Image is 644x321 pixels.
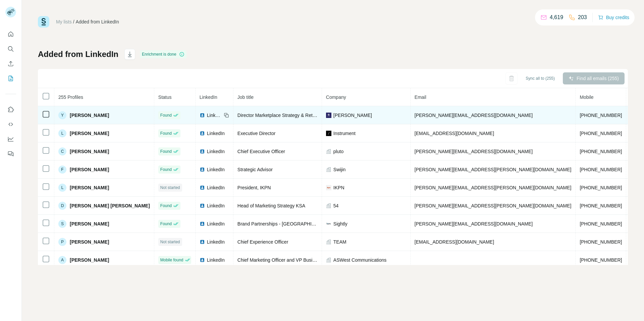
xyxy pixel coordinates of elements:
[160,112,172,118] span: Found
[580,185,622,190] span: [PHONE_NUMBER]
[333,202,339,209] span: 54
[58,256,66,264] div: A
[333,220,347,227] span: Sightly
[58,166,66,174] div: F
[70,166,109,173] span: [PERSON_NAME]
[580,131,622,136] span: [PHONE_NUMBER]
[73,18,74,25] li: /
[200,149,205,154] img: LinkedIn logo
[580,239,622,245] span: [PHONE_NUMBER]
[140,50,186,58] div: Enrichment is done
[237,221,385,227] span: Brand Partnerships - [GEOGRAPHIC_DATA] & [GEOGRAPHIC_DATA]
[415,185,572,190] span: [PERSON_NAME][EMAIL_ADDRESS][PERSON_NAME][DOMAIN_NAME]
[333,148,343,155] span: pluto
[326,185,331,190] img: company-logo
[580,149,622,154] span: [PHONE_NUMBER]
[70,148,109,155] span: [PERSON_NAME]
[207,184,225,191] span: LinkedIn
[333,184,344,191] span: IKPN
[580,94,593,100] span: Mobile
[58,220,66,228] div: S
[237,239,288,245] span: Chief Experience Officer
[326,221,331,227] img: company-logo
[160,221,172,227] span: Found
[580,203,622,208] span: [PHONE_NUMBER]
[237,257,352,263] span: Chief Marketing Officer and VP Business Development
[415,131,494,136] span: [EMAIL_ADDRESS][DOMAIN_NAME]
[160,239,180,245] span: Not started
[415,167,572,172] span: [PERSON_NAME][EMAIL_ADDRESS][PERSON_NAME][DOMAIN_NAME]
[58,129,66,137] div: L
[200,131,205,136] img: LinkedIn logo
[160,148,172,154] span: Found
[200,113,205,118] img: LinkedIn logo
[160,130,172,136] span: Found
[598,13,629,22] button: Buy credits
[5,118,16,130] button: Use Surfe API
[38,16,49,27] img: Surfe Logo
[207,202,225,209] span: LinkedIn
[326,131,331,136] img: company-logo
[415,203,572,208] span: [PERSON_NAME][EMAIL_ADDRESS][PERSON_NAME][DOMAIN_NAME]
[333,166,346,173] span: Swijin
[415,113,533,118] span: [PERSON_NAME][EMAIL_ADDRESS][DOMAIN_NAME]
[70,257,109,263] span: [PERSON_NAME]
[580,221,622,227] span: [PHONE_NUMBER]
[76,18,119,25] div: Added from LinkedIn
[237,167,273,172] span: Strategic Advisor
[580,113,622,118] span: [PHONE_NUMBER]
[578,13,587,21] p: 203
[5,28,16,40] button: Quick start
[526,75,555,81] span: Sync all to (255)
[38,49,118,60] h1: Added from LinkedIn
[200,203,205,208] img: LinkedIn logo
[207,166,225,173] span: LinkedIn
[207,239,225,245] span: LinkedIn
[70,112,109,119] span: [PERSON_NAME]
[237,203,305,208] span: Head of Marketing Strategy KSA
[5,133,16,145] button: Dashboard
[58,111,66,119] div: Y
[207,257,225,263] span: LinkedIn
[200,94,217,100] span: LinkedIn
[160,257,183,263] span: Mobile found
[56,19,72,24] a: My lists
[58,238,66,246] div: P
[237,131,276,136] span: Executive Director
[580,257,622,263] span: [PHONE_NUMBER]
[5,104,16,116] button: Use Surfe on LinkedIn
[521,73,559,83] button: Sync all to (255)
[207,130,225,137] span: LinkedIn
[5,148,16,160] button: Feedback
[333,112,372,119] span: [PERSON_NAME]
[5,43,16,55] button: Search
[70,202,150,209] span: [PERSON_NAME] [PERSON_NAME]
[580,167,622,172] span: [PHONE_NUMBER]
[200,257,205,263] img: LinkedIn logo
[333,130,356,137] span: Instrument
[200,167,205,172] img: LinkedIn logo
[58,202,66,210] div: D
[70,184,109,191] span: [PERSON_NAME]
[207,220,225,227] span: LinkedIn
[326,94,346,100] span: Company
[333,257,386,263] span: ASWest Communications
[333,239,346,245] span: TEAM
[5,58,16,70] button: Enrich CSV
[415,221,533,227] span: [PERSON_NAME][EMAIL_ADDRESS][DOMAIN_NAME]
[415,239,494,245] span: [EMAIL_ADDRESS][DOMAIN_NAME]
[160,185,180,191] span: Not started
[550,13,563,21] p: 4,619
[70,220,109,227] span: [PERSON_NAME]
[160,167,172,173] span: Found
[200,221,205,227] img: LinkedIn logo
[58,184,66,192] div: L
[158,94,172,100] span: Status
[237,149,285,154] span: Chief Executive Officer
[237,113,331,118] span: Director Marketplace Strategy & Retail Media
[415,94,426,100] span: Email
[207,112,222,119] span: LinkedIn
[207,148,225,155] span: LinkedIn
[58,147,66,155] div: C
[326,113,331,118] img: company-logo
